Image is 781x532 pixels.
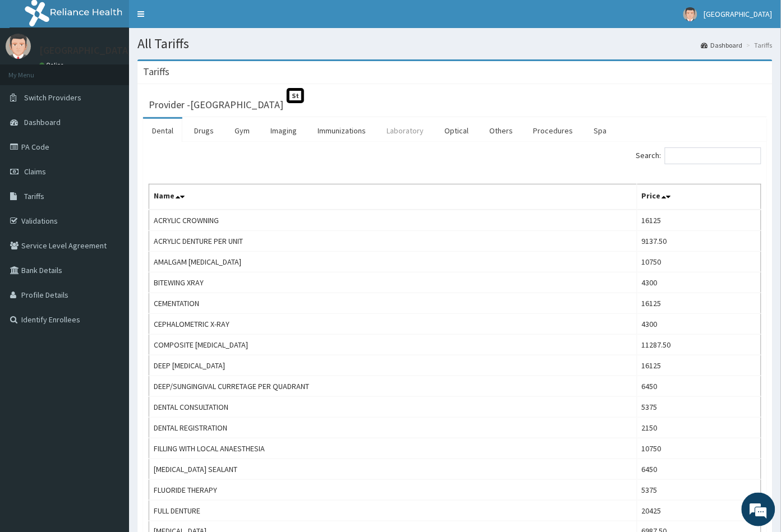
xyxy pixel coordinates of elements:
td: 4300 [637,272,761,293]
span: [GEOGRAPHIC_DATA] [704,9,773,19]
td: COMPOSITE [MEDICAL_DATA] [149,335,637,355]
td: 16125 [637,355,761,376]
td: 20425 [637,501,761,521]
h1: All Tariffs [137,36,773,51]
span: Switch Providers [24,92,81,103]
label: Search: [636,147,761,164]
a: Dental [143,119,182,142]
td: DENTAL REGISTRATION [149,418,637,438]
td: 6450 [637,459,761,480]
td: ACRYLIC DENTURE PER UNIT [149,231,637,252]
a: Others [480,119,522,142]
span: Tariffs [24,191,44,201]
td: 4300 [637,314,761,335]
td: 9137.50 [637,231,761,252]
td: 16125 [637,210,761,231]
td: FILLING WITH LOCAL ANAESTHESIA [149,438,637,459]
a: Immunizations [309,119,375,142]
span: Dashboard [24,117,61,127]
span: Claims [24,166,46,177]
td: DEEP/SUNGINGIVAL CURRETAGE PER QUADRANT [149,376,637,397]
a: Procedures [525,119,582,142]
td: 5375 [637,397,761,418]
td: 10750 [637,438,761,459]
td: 10750 [637,252,761,272]
span: St [287,88,304,103]
td: BITEWING XRAY [149,272,637,293]
th: Price [637,184,761,210]
a: Imaging [261,119,306,142]
th: Name [149,184,637,210]
td: 6450 [637,376,761,397]
a: Drugs [185,119,223,142]
td: DENTAL CONSULTATION [149,397,637,418]
td: 2150 [637,418,761,438]
td: 5375 [637,480,761,501]
td: 11287.50 [637,335,761,355]
td: FULL DENTURE [149,501,637,521]
td: 16125 [637,293,761,314]
td: AMALGAM [MEDICAL_DATA] [149,252,637,272]
a: Dashboard [701,40,743,50]
p: [GEOGRAPHIC_DATA] [39,45,132,55]
img: User Image [683,7,697,21]
td: CEPHALOMETRIC X-RAY [149,314,637,335]
li: Tariffs [744,40,773,50]
h3: Provider - [GEOGRAPHIC_DATA] [149,100,283,110]
a: Spa [585,119,616,142]
td: [MEDICAL_DATA] SEALANT [149,459,637,480]
img: User Image [6,34,31,59]
a: Laboratory [378,119,433,142]
input: Search: [665,147,761,164]
a: Gym [226,119,259,142]
a: Online [39,61,66,69]
td: CEMENTATION [149,293,637,314]
a: Optical [435,119,477,142]
td: FLUORIDE THERAPY [149,480,637,501]
td: ACRYLIC CROWNING [149,210,637,231]
h3: Tariffs [143,67,169,77]
td: DEEP [MEDICAL_DATA] [149,355,637,376]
